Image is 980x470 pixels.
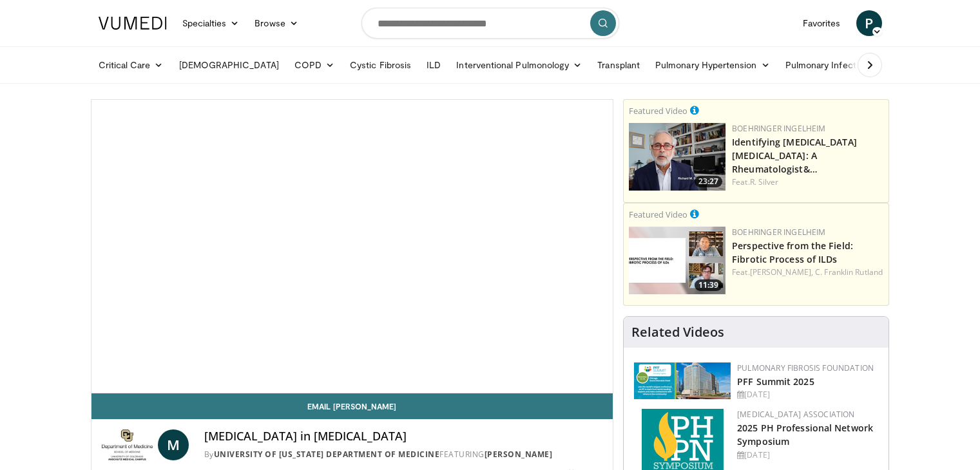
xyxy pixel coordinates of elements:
h4: [MEDICAL_DATA] in [MEDICAL_DATA] [204,429,602,444]
a: 2025 PH Professional Network Symposium [737,422,873,447]
a: R. Silver [750,176,779,187]
a: COPD [287,52,342,78]
video-js: Video Player [91,100,613,393]
span: 11:39 [695,279,722,291]
a: M [158,429,189,460]
div: [DATE] [737,389,878,400]
a: Specialties [175,10,247,36]
a: P [856,10,882,36]
small: Featured Video [629,105,687,117]
h4: Related Videos [631,324,724,340]
img: VuMedi Logo [99,17,167,30]
img: 0d260a3c-dea8-4d46-9ffd-2859801fb613.png.150x105_q85_crop-smart_upscale.png [629,227,725,294]
a: Email [PERSON_NAME] [91,393,613,419]
a: Cystic Fibrosis [342,52,419,78]
a: Pulmonary Infection [778,52,889,78]
img: University of Colorado Department of Medicine [102,429,153,460]
a: Perspective from the Field: Fibrotic Process of ILDs [732,240,853,265]
div: By FEATURING [204,449,602,460]
a: Pulmonary Hypertension [648,52,778,78]
span: 23:27 [695,176,722,187]
input: Search topics, interventions [361,8,619,39]
img: 84d5d865-2f25-481a-859d-520685329e32.png.150x105_q85_autocrop_double_scale_upscale_version-0.2.png [634,362,731,399]
a: [PERSON_NAME], [750,267,813,277]
a: Pulmonary Fibrosis Foundation [737,362,874,373]
a: 23:27 [629,123,725,191]
div: [DATE] [737,449,878,461]
a: Identifying [MEDICAL_DATA] [MEDICAL_DATA]: A Rheumatologist&… [732,136,857,175]
a: ILD [419,52,448,78]
a: C. Franklin Rutland [815,267,883,277]
div: Feat. [732,176,883,188]
a: University of [US_STATE] Department of Medicine [214,449,440,460]
a: Browse [247,10,306,36]
a: [DEMOGRAPHIC_DATA] [171,52,287,78]
a: Boehringer Ingelheim [732,123,825,134]
a: Transplant [590,52,648,78]
a: [MEDICAL_DATA] Association [737,409,854,420]
small: Featured Video [629,209,687,220]
div: Feat. [732,267,883,278]
a: [PERSON_NAME] [485,449,553,460]
a: PFF Summit 2025 [737,375,814,388]
a: Interventional Pulmonology [448,52,590,78]
a: 11:39 [629,227,725,294]
a: Boehringer Ingelheim [732,227,825,238]
a: Favorites [795,10,849,36]
img: dcc7dc38-d620-4042-88f3-56bf6082e623.png.150x105_q85_crop-smart_upscale.png [629,123,725,191]
a: Critical Care [91,52,171,78]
